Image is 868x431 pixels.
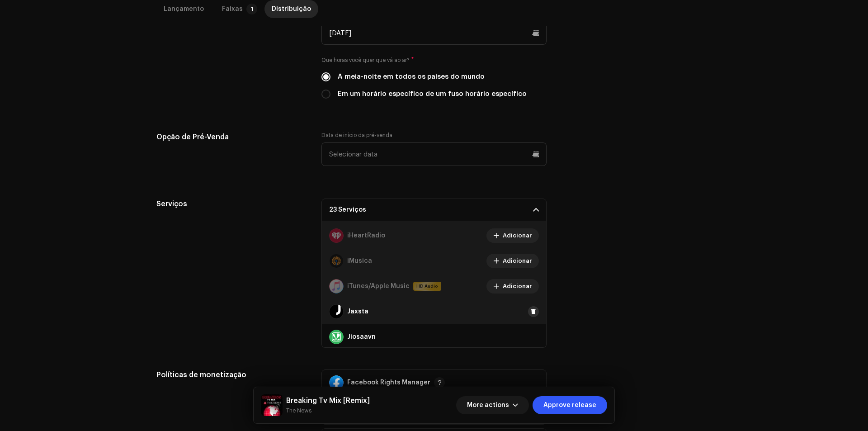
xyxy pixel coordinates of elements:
[486,279,539,294] button: Adicionar
[286,395,370,406] h5: Breaking Tv Mix [Remix]
[503,277,532,295] span: Adicionar
[486,228,539,243] button: Adicionar
[321,221,547,348] p-accordion-content: 23 Serviços
[467,396,509,414] span: More actions
[321,199,547,221] p-accordion-header: 23 Serviços
[156,132,307,142] h5: Opção de Pré-Venda
[347,379,430,386] strong: Facebook Rights Manager
[156,199,307,209] h5: Serviços
[321,56,410,65] small: Que horas você quer que vá ao ar?
[156,369,307,380] h5: Políticas de monetização
[347,232,385,239] strong: iHeartRadio
[261,394,283,416] img: de2accc7-878e-4fa2-9133-38efb3e65d7c
[321,21,547,45] input: Selecionar data
[347,333,376,341] strong: Jiosaavn
[456,396,529,414] button: More actions
[286,406,370,415] small: Breaking Tv Mix [Remix]
[321,142,547,166] input: Selecionar data
[503,227,532,245] span: Adicionar
[414,283,440,290] span: HD Audio
[347,308,368,315] strong: Jaxsta
[338,72,485,82] label: À meia-noite em todos os países do mundo
[486,254,539,268] button: Adicionar
[321,132,392,139] label: Data de início da pré-venda
[533,396,607,414] button: Approve release
[347,257,372,265] strong: iMusica
[543,396,596,414] span: Approve release
[503,252,532,270] span: Adicionar
[347,283,410,290] strong: iTunes/Apple Music
[338,89,527,99] label: Em um horário específico de um fuso horário específico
